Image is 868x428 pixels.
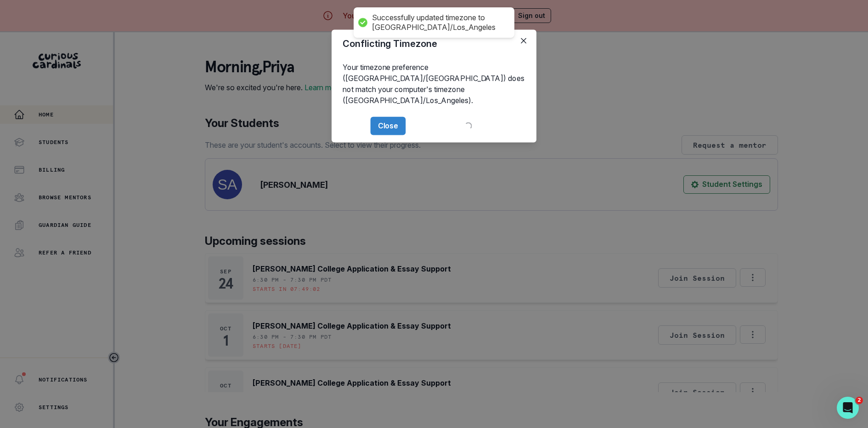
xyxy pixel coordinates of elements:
[332,58,536,109] div: Your timezone preference ([GEOGRAPHIC_DATA]/[GEOGRAPHIC_DATA]) does not match your computer's tim...
[372,13,505,32] div: Successfully updated timezone to [GEOGRAPHIC_DATA]/Los_Angeles
[332,30,536,58] header: Conflicting Timezone
[837,397,859,419] iframe: Intercom live chat
[516,34,531,48] button: Close
[856,397,863,404] span: 2
[371,117,406,135] button: Close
